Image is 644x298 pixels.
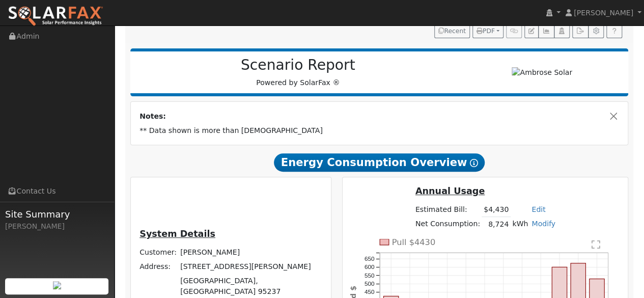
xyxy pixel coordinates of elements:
text: 450 [365,288,375,295]
span: [PERSON_NAME] [574,9,633,17]
a: Edit [531,205,545,213]
span: Site Summary [5,207,109,221]
a: Modify [531,220,555,228]
button: Edit User [524,24,539,39]
button: Close [608,111,619,122]
td: Estimated Bill: [413,202,482,217]
div: Powered by SolarFax ® [135,57,461,88]
td: 8,724 [482,217,510,232]
button: Login As [554,24,570,39]
button: Recent [434,24,470,39]
i: Show Help [469,159,478,167]
a: Help Link [606,24,622,39]
td: kWh [511,217,530,232]
text: 500 [365,280,375,287]
u: System Details [139,229,215,239]
td: Customer: [138,245,179,259]
u: Annual Usage [415,186,485,196]
text:  [593,239,601,249]
button: Settings [588,24,604,39]
img: SolarFax [8,6,103,27]
td: $4,430 [482,202,510,217]
text: Pull $4430 [392,237,436,247]
td: ** Data shown is more than [DEMOGRAPHIC_DATA] [138,123,621,138]
td: [PERSON_NAME] [179,245,324,259]
span: Energy Consumption Overview [274,153,485,172]
span: PDF [477,28,495,35]
text: 600 [365,263,375,270]
strong: Notes: [139,112,166,120]
button: PDF [472,24,503,39]
text: 550 [365,272,375,279]
button: Multi-Series Graph [538,24,554,39]
h2: Scenario Report [141,57,455,74]
td: [STREET_ADDRESS][PERSON_NAME] [179,259,324,274]
td: Address: [138,259,179,274]
text: 650 [365,255,375,262]
div: [PERSON_NAME] [5,221,109,232]
img: Ambrose Solar [512,67,572,78]
td: Net Consumption: [413,217,482,232]
img: retrieve [53,281,61,289]
button: Export Interval Data [572,24,588,39]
